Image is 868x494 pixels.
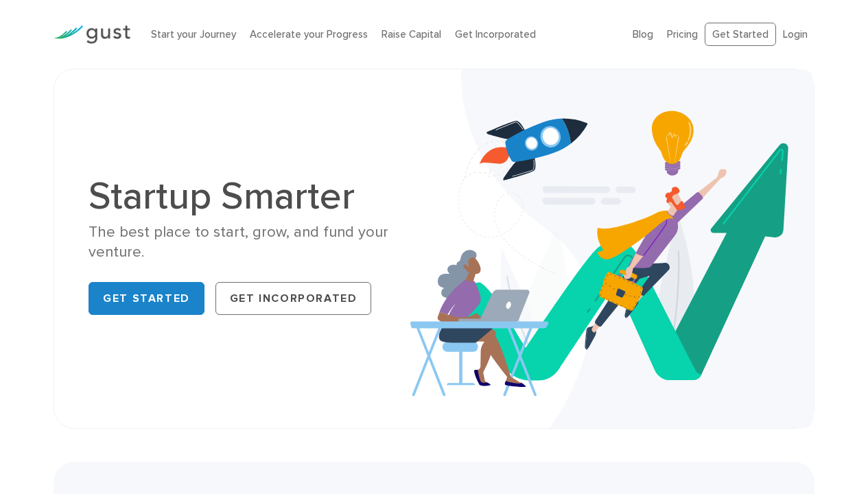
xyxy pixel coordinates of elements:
[410,69,814,428] img: Startup Smarter Hero
[705,23,776,47] a: Get Started
[382,28,441,40] a: Raise Capital
[250,28,368,40] a: Accelerate your Progress
[783,28,808,40] a: Login
[215,282,372,315] a: Get Incorporated
[89,222,423,263] div: The best place to start, grow, and fund your venture.
[667,28,698,40] a: Pricing
[633,28,653,40] a: Blog
[89,177,423,215] h1: Startup Smarter
[151,28,236,40] a: Start your Journey
[54,25,130,44] img: Gust Logo
[455,28,536,40] a: Get Incorporated
[89,282,204,315] a: Get Started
